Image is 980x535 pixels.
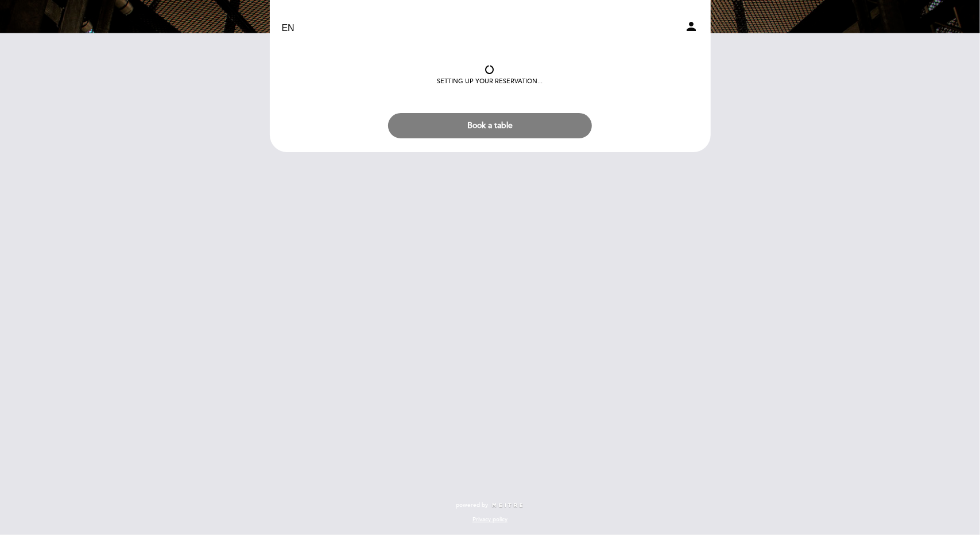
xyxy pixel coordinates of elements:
[388,113,592,138] button: Book a table
[419,13,562,44] a: Zuccardi Valle de Uco - Turismo
[472,515,508,524] a: Privacy policy
[456,501,489,509] span: powered by
[491,503,524,509] img: MEITRE
[685,20,699,33] i: person
[456,501,524,509] a: powered by
[437,77,543,86] div: Setting up your reservation...
[685,20,699,37] button: person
